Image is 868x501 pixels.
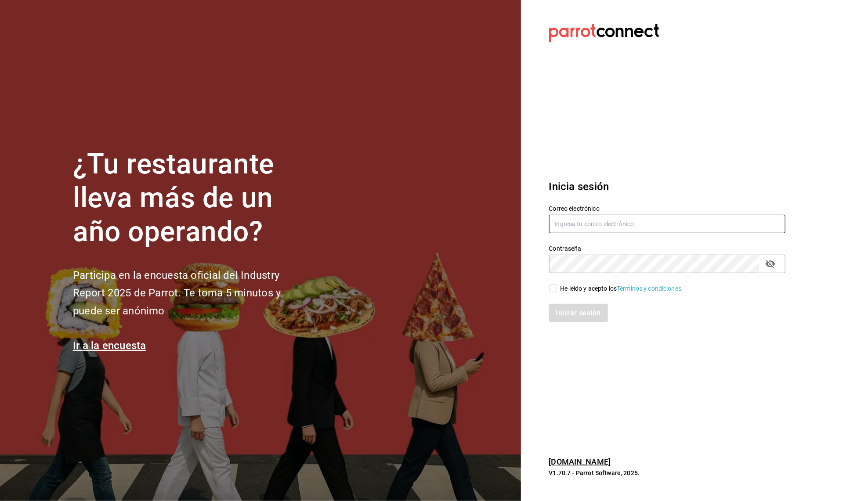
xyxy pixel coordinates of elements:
a: Ir a la encuesta [73,339,146,352]
label: Contraseña [549,246,785,252]
a: Términos y condiciones. [617,285,683,292]
h3: Inicia sesión [549,179,785,195]
input: Ingresa tu correo electrónico [549,215,785,233]
h2: Participa en la encuesta oficial del Industry Report 2025 de Parrot. Te toma 5 minutos y puede se... [73,267,310,320]
label: Correo electrónico [549,206,785,212]
p: V1.70.7 - Parrot Software, 2025. [549,469,785,477]
h1: ¿Tu restaurante lleva más de un año operando? [73,148,310,249]
a: [DOMAIN_NAME] [549,457,611,466]
button: passwordField [763,256,778,271]
div: He leído y acepto los [561,284,684,293]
